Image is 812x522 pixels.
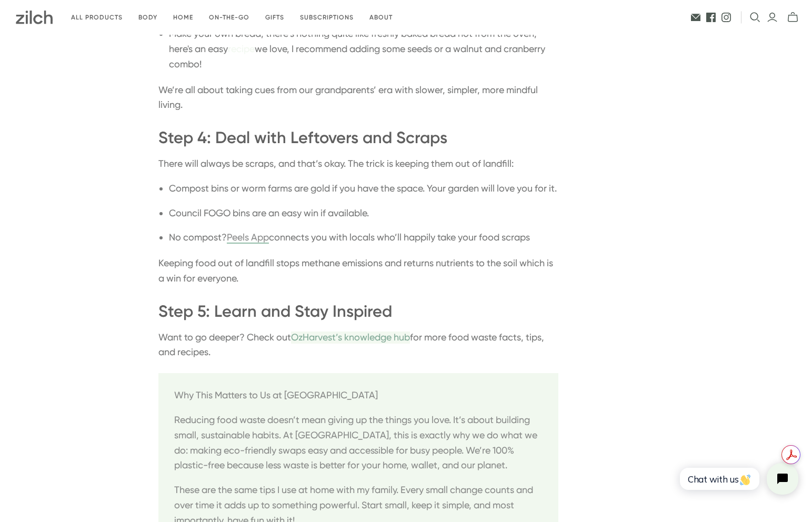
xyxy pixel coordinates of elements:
a: Home [165,5,201,30]
a: Body [131,5,165,30]
a: OzHarvest’s knowledge hub [291,332,410,343]
li: Compost bins or worm farms are gold if you have the space. Your garden will love you for it. [169,181,558,196]
a: On-the-go [201,5,257,30]
li: No compost? connects you with locals who’ll happily take your food scraps [169,230,558,245]
a: Subscriptions [292,5,362,30]
p: Reducing food waste doesn’t mean giving up the things you love. It’s about building small, sustai... [174,413,543,473]
a: recipe [228,43,255,54]
a: Login [767,12,778,23]
p: Keeping food out of landfill stops methane emissions and returns nutrients to the soil which is a... [158,256,558,286]
p: There will always be scraps, and that’s okay. The trick is keeping them out of landfill: [158,156,558,172]
a: Peels App [227,232,269,243]
p: Want to go deeper? Check out for more food waste facts, tips, and recipes. [158,330,558,360]
p: Why This Matters to Us at [GEOGRAPHIC_DATA] [174,388,543,403]
h3: Step 4: Deal with Leftovers and Scraps [158,129,558,147]
img: Zilch has done the hard yards and handpicked the best ethical and sustainable products for you an... [16,11,53,24]
h3: Step 5: Learn and Stay Inspired [158,303,558,320]
button: mini-cart-toggle [784,12,801,23]
a: About [362,5,400,30]
a: Gifts [257,5,292,30]
iframe: Tidio Chat [668,454,807,504]
button: Open search [750,12,760,23]
li: Make your own bread, there’s nothing quite like freshly baked bread hot from the oven, here's an ... [169,26,558,72]
li: Council FOGO bins are an easy win if available. [169,206,558,221]
a: All products [63,5,131,30]
p: We’re all about taking cues from our grandparents’ era with slower, simpler, more mindful living. [158,83,558,113]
